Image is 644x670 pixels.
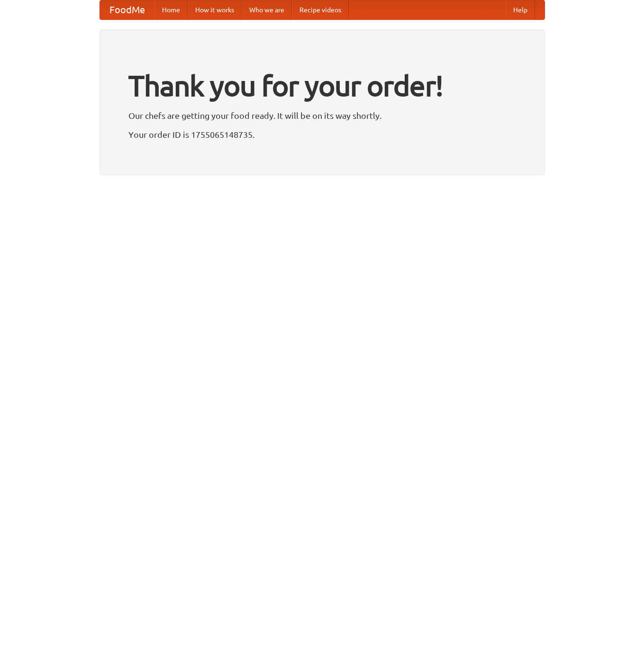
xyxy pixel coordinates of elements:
a: Recipe videos [292,0,349,19]
a: FoodMe [100,0,154,19]
a: Home [154,0,188,19]
h1: Thank you for your order! [128,63,516,108]
a: Help [506,0,535,19]
p: Your order ID is 1755065148735. [128,127,516,142]
p: Our chefs are getting your food ready. It will be on its way shortly. [128,108,516,123]
a: Who we are [242,0,292,19]
a: How it works [188,0,242,19]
